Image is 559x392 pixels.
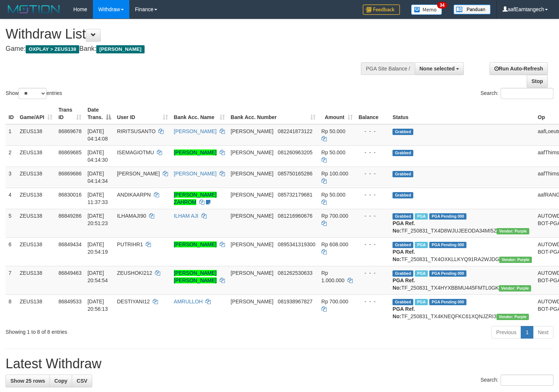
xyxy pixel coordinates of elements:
span: Grabbed [392,129,413,135]
span: Copy 0895341319300 to clipboard [278,241,315,247]
span: Grabbed [392,299,413,305]
select: Showentries [19,88,46,99]
th: Balance [356,103,390,124]
span: [PERSON_NAME] [231,149,274,155]
td: 5 [6,209,17,237]
span: 86849434 [58,241,81,247]
span: Marked by aafRornrotha [415,242,428,248]
td: ZEUS138 [17,266,55,294]
span: Vendor URL: https://trx4.1velocity.biz [497,314,529,320]
span: PGA Pending [429,270,466,277]
label: Search: [481,88,553,99]
div: - - - [359,241,387,248]
a: [PERSON_NAME] [174,149,217,155]
td: ZEUS138 [17,294,55,323]
th: Date Trans.: activate to sort column descending [84,103,114,124]
span: [DATE] 04:14:34 [87,171,108,184]
div: - - - [359,128,387,135]
span: [PERSON_NAME] [231,192,274,198]
span: [PERSON_NAME] [231,241,274,247]
span: [DATE] 20:54:54 [87,270,108,283]
span: 86849533 [58,299,81,304]
span: DESTIYANI12 [117,299,150,304]
span: Rp 700.000 [321,213,348,219]
span: Copy 082241873122 to clipboard [278,128,312,134]
a: AMRULLOH [174,299,203,304]
a: Show 25 rows [6,375,50,387]
span: PGA Pending [429,299,466,305]
span: Rp 1.000.000 [321,270,345,283]
span: 86830016 [58,192,81,198]
div: - - - [359,212,387,220]
span: [PERSON_NAME] [96,45,144,53]
a: Stop [527,75,548,88]
a: Copy [49,375,72,387]
div: Showing 1 to 8 of 8 entries [6,325,227,336]
label: Search: [481,375,553,386]
td: TF_250831_TX4HYXBBMU445FMTL0GK [390,266,534,294]
span: Rp 50.000 [321,192,346,198]
th: User ID: activate to sort column ascending [114,103,171,124]
span: ISEMAGIOTMU [117,149,154,155]
span: Rp 700.000 [321,299,348,304]
a: Previous [491,326,521,339]
span: Rp 608.000 [321,241,348,247]
span: ZEUSHOKI212 [117,270,152,276]
span: [DATE] 20:51:23 [87,213,108,226]
a: ILHAM AJI [174,213,198,219]
td: ZEUS138 [17,167,55,188]
img: Feedback.jpg [363,4,400,15]
div: - - - [359,149,387,156]
a: [PERSON_NAME] [174,171,217,177]
b: PGA Ref. No: [392,220,415,234]
span: [PERSON_NAME] [231,270,274,276]
th: Trans ID: activate to sort column ascending [55,103,84,124]
span: Grabbed [392,242,413,248]
span: Copy 085750165286 to clipboard [278,171,312,177]
td: TF_250831_TX4KNEQFKC61XQNJZRI3 [390,294,534,323]
span: Grabbed [392,192,413,198]
td: 2 [6,145,17,167]
h1: Withdraw List [6,27,365,42]
th: Game/API: activate to sort column ascending [17,103,55,124]
td: 4 [6,188,17,209]
span: ILHAMAJI90 [117,213,146,219]
input: Search: [501,88,553,99]
div: - - - [359,269,387,277]
a: Run Auto-Refresh [489,62,548,75]
b: PGA Ref. No: [392,277,415,291]
a: [PERSON_NAME] [PERSON_NAME] [174,270,217,283]
span: Show 25 rows [10,378,45,384]
span: Grabbed [392,213,413,220]
span: PGA Pending [429,242,466,248]
span: Marked by aafRornrotha [415,213,428,220]
span: Vendor URL: https://trx4.1velocity.biz [497,228,529,234]
span: Marked by aafRornrotha [415,270,428,277]
td: 8 [6,294,17,323]
a: [PERSON_NAME] ZAHROM [174,192,217,205]
td: ZEUS138 [17,145,55,167]
div: - - - [359,191,387,198]
b: PGA Ref. No: [392,249,415,262]
td: ZEUS138 [17,124,55,146]
span: Rp 50.000 [321,128,346,134]
span: ANDIKAARPN [117,192,151,198]
th: Amount: activate to sort column ascending [319,103,356,124]
span: [PERSON_NAME] [117,171,160,177]
span: Copy 081260963205 to clipboard [278,149,312,155]
th: ID [6,103,17,124]
span: CSV [77,378,87,384]
span: Vendor URL: https://trx4.1velocity.biz [499,257,531,263]
span: [DATE] 20:54:19 [87,241,108,255]
b: PGA Ref. No: [392,306,415,319]
span: None selected [420,66,455,72]
h1: Latest Withdraw [6,356,553,371]
span: [DATE] 20:56:13 [87,299,108,312]
span: Copy 081216960676 to clipboard [278,213,312,219]
img: Button%20Memo.svg [411,4,442,15]
span: [DATE] 11:37:33 [87,192,108,205]
span: Grabbed [392,150,413,156]
span: PUTRIHR1 [117,241,143,247]
span: [DATE] 04:14:30 [87,149,108,163]
th: Bank Acc. Name: activate to sort column ascending [171,103,228,124]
